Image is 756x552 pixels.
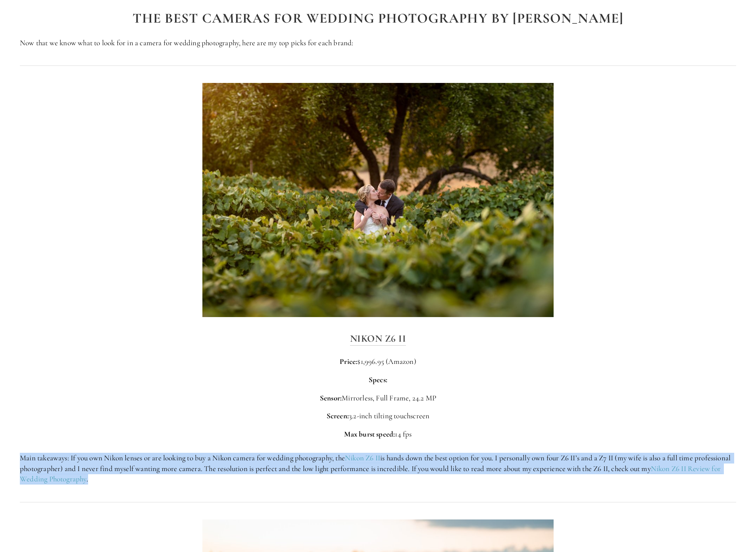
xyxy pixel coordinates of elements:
[20,464,722,485] a: Nikon Z6 II Review for Wedding Photography
[327,411,349,420] strong: Screen:
[20,453,736,485] p: Main takeaways: If you own Nikon lenses or are looking to buy a Nikon camera for wedding photogra...
[320,393,342,402] strong: Sensor:
[369,375,387,384] strong: Specs:
[20,429,736,440] p: 14 fps
[20,356,736,367] p: $1,996.95 (Amazon)
[20,38,736,48] p: Now that we know what to look for in a camera for wedding photography, here are my top picks for ...
[20,411,736,421] p: 3.2-inch tilting touchscreen
[20,393,736,404] p: Mirrorless, Full Frame, 24.2 MP
[340,357,357,366] strong: Price:
[345,453,380,463] a: Nikon Z6 II
[344,429,395,439] strong: Max burst speed:
[133,10,624,27] strong: The best cameras for wedding photography BY [PERSON_NAME]
[350,333,406,344] strong: Nikon Z6 II
[350,333,406,345] a: Nikon Z6 II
